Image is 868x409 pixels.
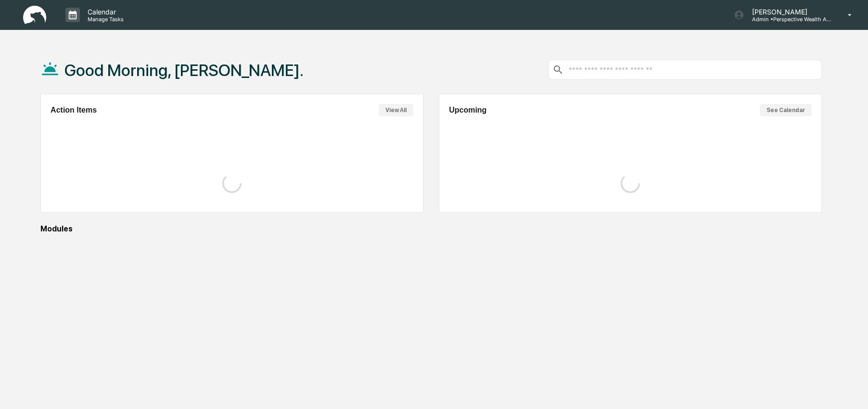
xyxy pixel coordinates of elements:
[40,224,822,233] div: Modules
[744,16,834,23] p: Admin • Perspective Wealth Advisors
[64,61,304,80] h1: Good Morning, [PERSON_NAME].
[51,106,97,115] h2: Action Items
[80,8,128,16] p: Calendar
[23,6,46,25] img: logo
[744,8,834,16] p: [PERSON_NAME]
[379,104,413,116] button: View All
[80,16,128,23] p: Manage Tasks
[449,106,486,115] h2: Upcoming
[760,104,812,116] button: See Calendar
